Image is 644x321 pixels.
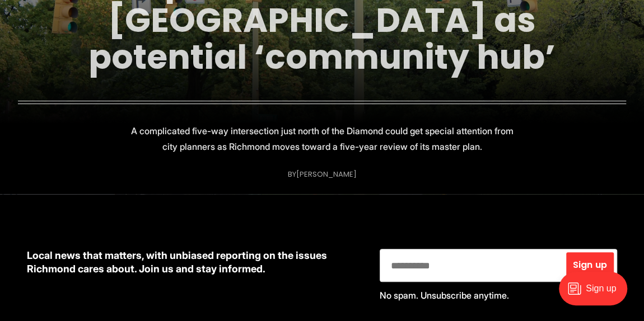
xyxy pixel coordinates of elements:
[573,261,607,270] span: Sign up
[27,249,362,276] p: Local news that matters, with unbiased reporting on the issues Richmond cares about. Join us and ...
[123,123,521,154] p: A complicated five-way intersection just north of the Diamond could get special attention from ci...
[380,290,509,301] span: No spam. Unsubscribe anytime.
[288,170,357,178] div: By
[296,169,357,180] a: [PERSON_NAME]
[566,252,614,278] button: Sign up
[549,266,644,321] iframe: portal-trigger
